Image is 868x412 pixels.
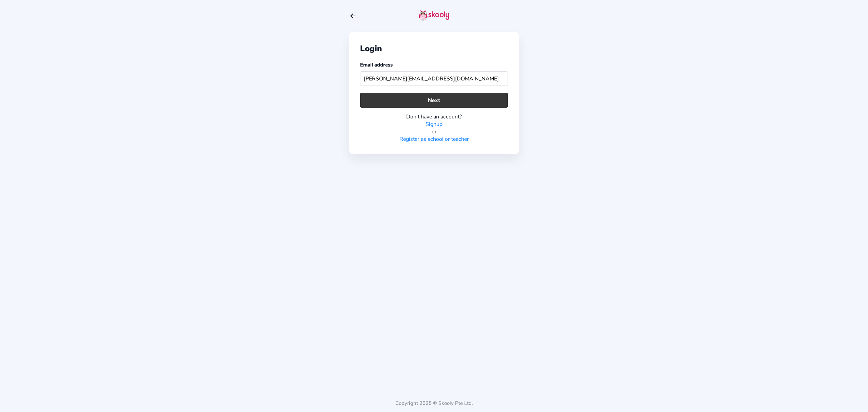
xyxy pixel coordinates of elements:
div: or [360,128,508,135]
label: Email address [360,61,393,68]
button: Next [360,93,508,108]
a: Register as school or teacher [399,135,469,143]
button: arrow back outline [349,12,357,20]
img: skooly-logo.png [419,10,449,21]
input: Your email address [360,71,508,86]
div: Don't have an account? [360,113,508,120]
a: Signup [426,120,442,128]
div: Login [360,43,508,54]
